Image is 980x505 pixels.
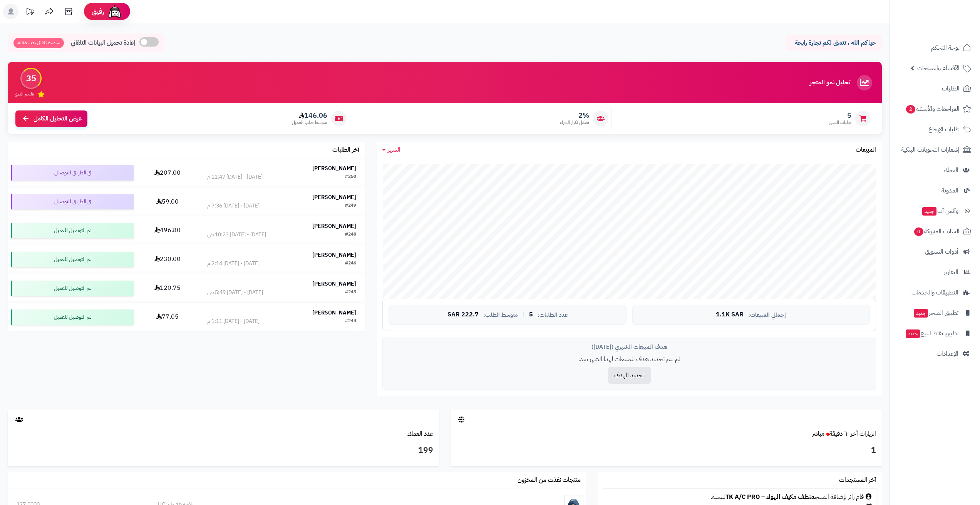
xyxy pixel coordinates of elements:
img: ai-face.png [107,4,122,19]
a: العملاء [895,161,975,179]
strong: [PERSON_NAME] [312,222,356,230]
span: لوحة التحكم [931,42,960,53]
span: 5 [829,111,851,120]
span: معدل تكرار الشراء [560,119,589,126]
td: 77.05 [137,303,198,331]
a: السلات المتروكة0 [895,222,975,241]
td: 120.75 [137,274,198,303]
span: طلبات الإرجاع [928,124,960,135]
h3: 1 [456,444,876,457]
div: #250 [345,173,356,181]
a: المراجعات والأسئلة2 [895,100,975,118]
button: تحديد الهدف [608,367,651,384]
div: #244 [345,318,356,325]
span: 2 [906,105,915,114]
span: تطبيق المتجر [913,308,958,318]
a: تطبيق نقاط البيعجديد [895,324,975,343]
span: تطبيق نقاط البيع [905,328,958,339]
strong: [PERSON_NAME] [312,164,356,172]
span: جديد [906,329,920,338]
h3: المبيعات [856,147,876,154]
span: إجمالي المبيعات: [748,312,786,318]
div: [DATE] - [DATE] 10:23 ص [207,231,266,239]
div: تم التوصيل للعميل [11,223,134,238]
a: وآتس آبجديد [895,202,975,220]
span: 0 [914,227,923,236]
span: 1.1K SAR [716,311,744,318]
a: لوحة التحكم [895,38,975,57]
div: قام زائر بإضافة المنتج للسلة. [606,493,874,502]
span: 2% [560,111,589,120]
div: [DATE] - [DATE] 1:11 م [207,318,260,325]
div: في الطريق للتوصيل [11,194,134,209]
span: السلات المتروكة [913,226,960,237]
span: متوسط الطلب: [483,312,518,318]
small: مباشر [812,429,824,438]
div: #245 [345,289,356,296]
span: الأقسام والمنتجات [917,63,960,74]
span: أدوات التسويق [925,246,958,257]
a: منظف مكيف الهواء – TK A/C PRO [725,492,815,502]
span: جديد [922,207,936,216]
span: إشعارات التحويلات البنكية [901,144,960,155]
strong: [PERSON_NAME] [312,309,356,317]
a: المدونة [895,181,975,200]
span: الشهر [388,145,400,154]
span: الطلبات [942,83,960,94]
a: الإعدادات [895,344,975,363]
div: #246 [345,260,356,268]
span: جديد [914,309,928,318]
h3: منتجات نفذت من المخزون [518,477,581,484]
span: 222.7 SAR [447,311,479,318]
span: المراجعات والأسئلة [905,104,960,114]
h3: تحليل نمو المتجر [810,79,850,86]
div: تم التوصيل للعميل [11,309,134,325]
span: التقارير [944,267,958,278]
span: تقييم النمو [15,91,34,97]
span: العملاء [943,165,958,176]
div: [DATE] - [DATE] 7:36 م [207,202,260,210]
div: هدف المبيعات الشهري ([DATE]) [389,343,870,351]
td: 207.00 [137,159,198,187]
span: إعادة تحميل البيانات التلقائي [71,38,136,47]
td: 230.00 [137,245,198,274]
a: عدد العملاء [407,429,433,438]
a: تطبيق المتجرجديد [895,304,975,322]
span: طلبات الشهر [829,119,851,126]
div: #249 [345,202,356,210]
span: متوسط طلب العميل [292,119,327,126]
span: التطبيقات والخدمات [911,287,958,298]
h3: 199 [13,444,433,457]
a: أدوات التسويق [895,242,975,261]
div: تم التوصيل للعميل [11,281,134,296]
span: | [523,312,524,318]
div: في الطريق للتوصيل [11,165,134,181]
a: طلبات الإرجاع [895,120,975,139]
h3: آخر الطلبات [332,147,359,154]
span: عرض التحليل الكامل [34,114,82,123]
a: التطبيقات والخدمات [895,283,975,302]
div: #248 [345,231,356,239]
a: التقارير [895,263,975,281]
a: الزيارات آخر ٦٠ دقيقةمباشر [812,429,876,438]
a: عرض التحليل الكامل [15,110,87,127]
a: تحديثات المنصة [20,4,40,21]
span: الإعدادات [936,348,958,359]
a: الشهر [382,145,400,154]
strong: [PERSON_NAME] [312,193,356,201]
p: حياكم الله ، نتمنى لكم تجارة رابحة [791,38,876,47]
span: المدونة [941,185,958,196]
td: 59.00 [137,187,198,216]
a: إشعارات التحويلات البنكية [895,140,975,159]
a: الطلبات [895,79,975,98]
div: [DATE] - [DATE] 2:14 م [207,260,260,268]
span: عدد الطلبات: [538,312,568,318]
span: 5 [529,311,533,318]
span: وآتس آب [921,206,958,216]
span: تحديث تلقائي بعد: 4:56 [13,38,64,48]
td: 496.80 [137,216,198,245]
h3: آخر المستجدات [839,477,876,484]
strong: [PERSON_NAME] [312,280,356,288]
p: لم يتم تحديد هدف للمبيعات لهذا الشهر بعد. [389,355,870,364]
strong: [PERSON_NAME] [312,251,356,259]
